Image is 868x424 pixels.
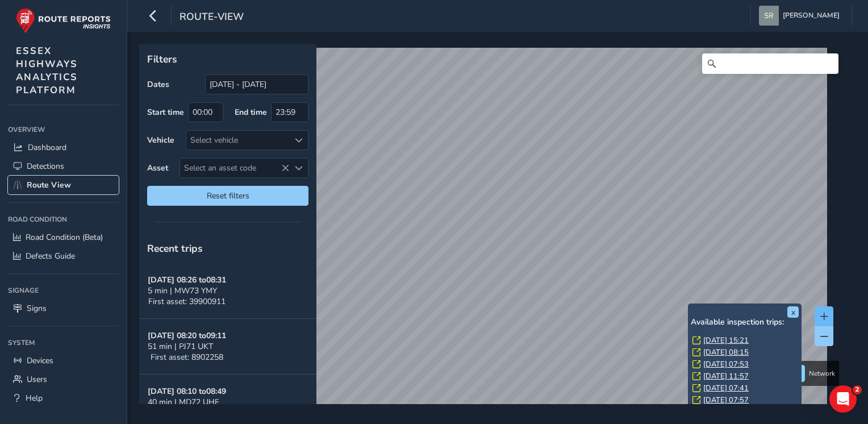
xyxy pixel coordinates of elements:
[8,299,119,318] a: Signs
[139,263,316,319] button: [DATE] 08:26 to08:315 min | MW73 YMYFirst asset: 39900911
[8,334,119,351] div: System
[26,232,103,243] span: Road Condition (Beta)
[703,335,749,346] a: [DATE] 15:21
[691,318,799,327] h6: Available inspection trips:
[27,374,47,385] span: Users
[27,161,64,172] span: Detections
[8,211,119,228] div: Road Condition
[853,385,862,394] span: 2
[8,121,119,138] div: Overview
[8,282,119,299] div: Signage
[16,8,111,34] img: rr logo
[147,79,169,90] label: Dates
[139,319,316,375] button: [DATE] 08:20 to09:1151 min | PJ71 UKTFirst asset: 8902258
[143,48,827,417] canvas: Map
[8,389,119,408] a: Help
[151,352,223,363] span: First asset: 8902258
[16,44,78,97] span: ESSEX HIGHWAYS ANALYTICS PLATFORM
[703,371,749,381] a: [DATE] 11:57
[27,303,47,314] span: Signs
[147,135,174,146] label: Vehicle
[156,190,300,201] span: Reset filters
[26,393,43,404] span: Help
[702,53,838,74] input: Search
[8,176,119,194] a: Route View
[180,159,289,177] span: Select an asset code
[829,385,857,413] iframe: Intercom live chat
[186,131,289,149] div: Select vehicle
[148,275,226,285] strong: [DATE] 08:26 to 08:31
[759,6,779,26] img: diamond-layout
[148,330,226,341] strong: [DATE] 08:20 to 09:11
[8,351,119,370] a: Devices
[8,228,119,247] a: Road Condition (Beta)
[809,369,835,378] span: Network
[8,157,119,176] a: Detections
[8,370,119,389] a: Users
[703,395,749,405] a: [DATE] 07:57
[235,107,267,118] label: End time
[180,10,244,26] span: route-view
[147,52,308,66] p: Filters
[759,6,844,26] button: [PERSON_NAME]
[147,107,184,118] label: Start time
[783,6,840,26] span: [PERSON_NAME]
[703,347,749,358] a: [DATE] 08:15
[147,163,168,173] label: Asset
[26,251,75,261] span: Defects Guide
[787,306,799,318] button: x
[703,359,749,369] a: [DATE] 07:53
[148,386,226,397] strong: [DATE] 08:10 to 08:49
[8,138,119,157] a: Dashboard
[148,296,226,307] span: First asset: 39900911
[148,285,217,296] span: 5 min | MW73 YMY
[147,242,203,255] span: Recent trips
[27,180,71,190] span: Route View
[703,383,749,393] a: [DATE] 07:41
[8,247,119,265] a: Defects Guide
[147,186,308,206] button: Reset filters
[148,341,213,352] span: 51 min | PJ71 UKT
[27,355,53,366] span: Devices
[289,159,308,177] div: Select an asset code
[28,142,66,153] span: Dashboard
[148,397,219,408] span: 40 min | MD72 UHE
